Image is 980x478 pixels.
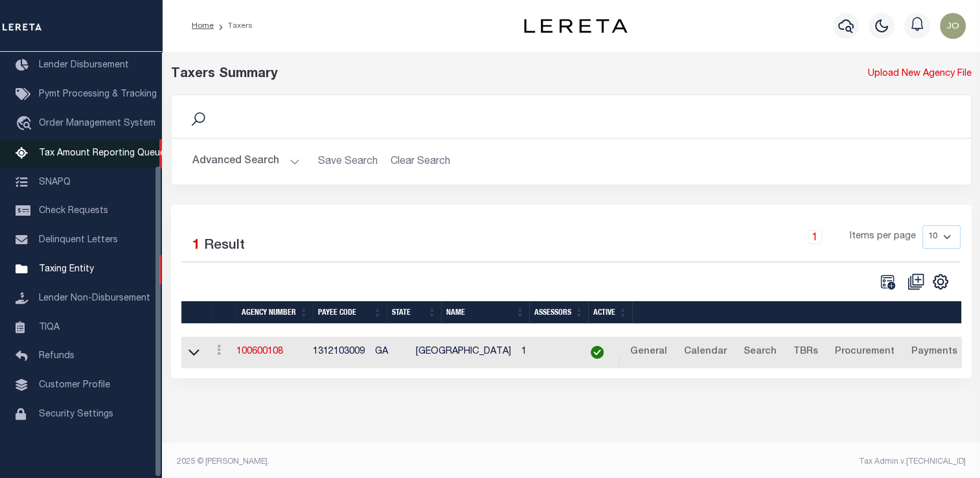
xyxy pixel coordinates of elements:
[313,301,387,324] th: Payee Code: activate to sort column ascending
[39,177,71,187] span: SNAPQ
[39,323,60,332] span: TIQA
[308,337,370,369] td: 1312103009
[39,149,165,158] span: Tax Amount Reporting Queue
[39,352,74,361] span: Refunds
[868,67,972,82] a: Upload New Agency File
[236,301,313,324] th: Agency Number: activate to sort column ascending
[370,337,411,369] td: GA
[214,20,253,32] li: Taxers
[192,239,200,253] span: 1
[39,294,150,303] span: Lender Non-Disbursement
[906,342,963,363] a: Payments
[204,236,245,256] label: Result
[678,342,733,363] a: Calendar
[624,342,673,363] a: General
[171,65,767,84] div: Taxers Summary
[411,337,516,369] td: [GEOGRAPHIC_DATA]
[39,410,113,419] span: Security Settings
[524,19,628,33] img: logo-dark.svg
[39,381,110,390] span: Customer Profile
[39,90,157,99] span: Pymt Processing & Tracking
[39,119,155,128] span: Order Management System
[167,456,571,468] div: 2025 © [PERSON_NAME].
[441,301,529,324] th: Name: activate to sort column ascending
[39,61,129,70] span: Lender Disbursement
[581,456,966,468] div: Tax Admin v.[TECHNICAL_ID]
[940,13,966,39] img: svg+xml;base64,PHN2ZyB4bWxucz0iaHR0cDovL3d3dy53My5vcmcvMjAwMC9zdmciIHBvaW50ZXItZXZlbnRzPSJub25lIi...
[850,230,916,244] span: Items per page
[808,230,822,244] a: 1
[588,301,632,324] th: Active: activate to sort column ascending
[236,347,283,356] a: 100600108
[39,207,108,216] span: Check Requests
[387,301,441,324] th: State: activate to sort column ascending
[788,342,824,363] a: TBRs
[192,149,300,174] button: Advanced Search
[192,22,214,30] a: Home
[591,346,604,359] img: check-icon-green.svg
[738,342,782,363] a: Search
[16,116,36,133] i: travel_explore
[39,265,94,274] span: Taxing Entity
[529,301,588,324] th: Assessors: activate to sort column ascending
[829,342,900,363] a: Procurement
[516,337,575,369] td: 1
[39,236,118,245] span: Delinquent Letters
